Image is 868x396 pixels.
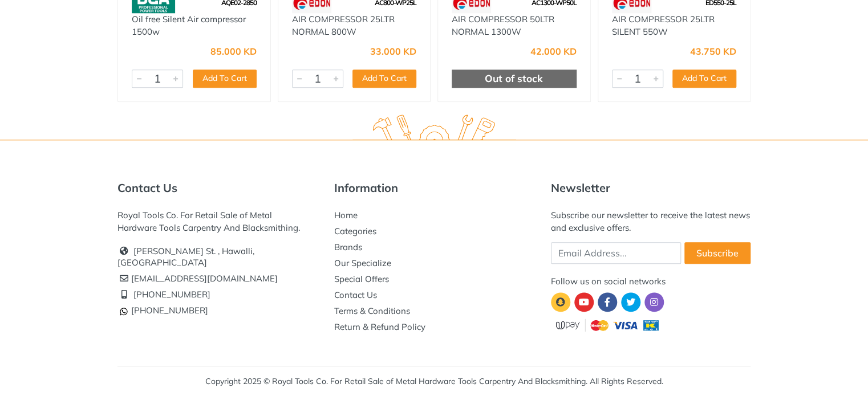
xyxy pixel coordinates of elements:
[612,14,715,38] a: AIR COMPRESSOR 25LTR SILENT 550W
[292,14,395,38] a: AIR COMPRESSOR 25LTR NORMAL 800W
[117,209,317,234] div: Royal Tools Co. For Retail Sale of Metal Hardware Tools Carpentry And Blacksmithing.
[132,14,246,38] a: Oil free Silent Air compressor 1500w
[334,289,377,300] a: Contact Us
[334,273,389,284] a: Special Offers
[205,375,663,387] div: Copyright 2025 © Royal Tools Co. For Retail Sale of Metal Hardware Tools Carpentry And Blacksmith...
[133,289,210,300] a: [PHONE_NUMBER]
[452,70,577,88] div: Out of stock
[530,47,577,56] div: 42.000 KD
[551,275,751,288] div: Follow us on social networks
[690,47,736,56] div: 43.750 KD
[334,226,376,236] a: Categories
[193,70,257,88] button: Add To Cart
[672,70,736,88] button: Add To Cart
[334,210,358,221] a: Home
[334,305,410,316] a: Terms & Conditions
[334,321,425,332] a: Return & Refund Policy
[551,317,665,333] img: upay.png
[334,258,391,268] a: Our Specialize
[334,242,362,252] a: Brands
[210,47,257,56] div: 85.000 KD
[551,242,681,264] input: Email Address...
[551,209,751,234] div: Subscribe our newsletter to receive the latest news and exclusive offers.
[334,181,534,195] h5: Information
[684,242,751,264] button: Subscribe
[117,305,208,316] a: [PHONE_NUMBER]
[452,14,554,38] a: AIR COMPRESSOR 50LTR NORMAL 1300W
[551,181,751,195] h5: Newsletter
[370,47,416,56] div: 33.000 KD
[352,70,416,88] button: Add To Cart
[117,271,317,287] li: [EMAIL_ADDRESS][DOMAIN_NAME]
[117,246,254,268] a: [PERSON_NAME] St. , Hawalli, [GEOGRAPHIC_DATA]
[117,181,317,195] h5: Contact Us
